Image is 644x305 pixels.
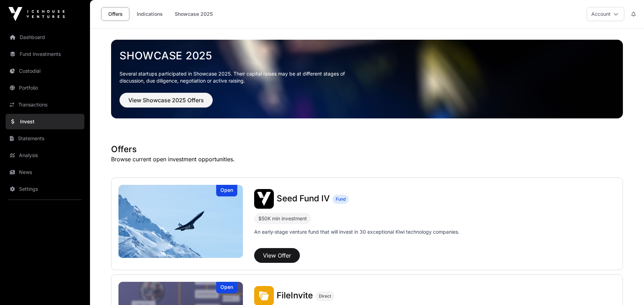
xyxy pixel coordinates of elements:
a: Seed Fund IV [277,194,330,203]
a: Custodial [6,63,84,79]
div: Open [216,185,237,196]
a: Offers [101,7,129,21]
div: $50K min investment [258,214,307,223]
a: Indications [132,7,167,21]
span: Direct [319,293,331,299]
a: Showcase 2025 [120,49,614,62]
span: View Showcase 2025 Offers [128,96,204,104]
a: Seed Fund IVOpen [118,185,243,258]
div: $50K min investment [254,213,311,224]
iframe: Chat Widget [609,271,644,305]
a: Statements [6,131,84,146]
a: News [6,164,84,180]
img: Showcase 2025 [111,40,623,118]
img: Seed Fund IV [254,189,274,209]
span: Fund [336,196,346,202]
button: View Offer [254,248,300,263]
div: Open [216,282,237,293]
p: An early-stage venture fund that will invest in 30 exceptional Kiwi technology companies. [254,228,459,235]
img: Icehouse Ventures Logo [8,7,65,21]
a: Invest [6,114,84,129]
a: Portfolio [6,80,84,96]
a: Dashboard [6,30,84,45]
span: Seed Fund IV [277,193,330,203]
h1: Offers [111,144,623,155]
img: Seed Fund IV [118,185,243,258]
p: Several startups participated in Showcase 2025. Their capital raises may be at different stages o... [120,70,356,84]
p: Browse current open investment opportunities. [111,155,623,163]
a: FileInvite [277,291,313,300]
button: Account [587,7,624,21]
a: View Showcase 2025 Offers [120,100,213,107]
span: FileInvite [277,290,313,300]
a: Settings [6,181,84,197]
a: Transactions [6,97,84,112]
a: Showcase 2025 [170,7,217,21]
a: Analysis [6,148,84,163]
button: View Showcase 2025 Offers [120,93,213,108]
a: Fund Investments [6,46,84,62]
